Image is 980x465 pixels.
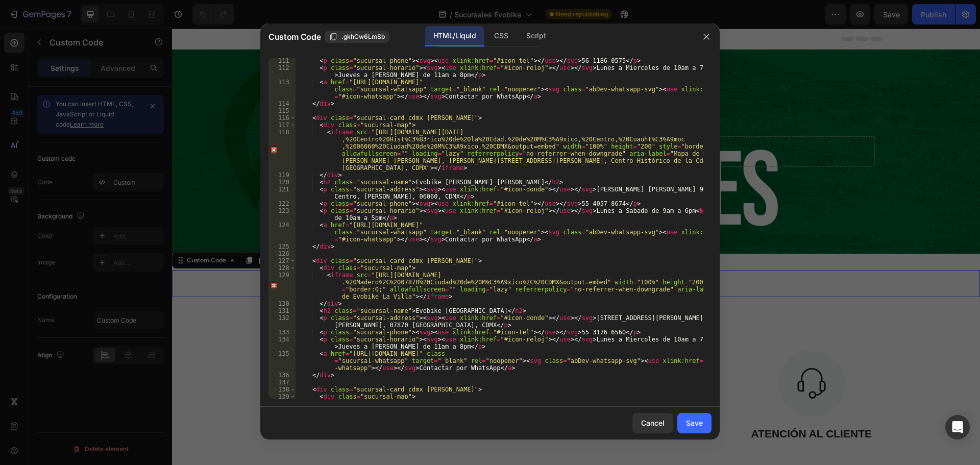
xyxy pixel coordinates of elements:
[268,121,296,129] div: 117
[341,32,385,41] span: .gkhCw6LmSb
[570,397,709,413] p: ATENCIÓN AL CLIENTE
[268,186,296,200] div: 121
[268,172,296,179] div: 119
[256,397,396,413] p: ENTREGA INMEDIATA
[135,322,202,388] img: Alt Image
[268,114,296,121] div: 116
[268,379,296,386] div: 137
[268,307,296,314] div: 131
[268,350,296,372] div: 135
[268,336,296,350] div: 134
[268,314,296,329] div: 132
[268,207,296,222] div: 123
[268,372,296,379] div: 136
[268,107,296,114] div: 115
[268,329,296,336] div: 133
[268,272,296,300] div: 129
[449,322,516,388] img: Alt Image
[632,413,673,433] button: Cancel
[325,31,389,43] button: .gkhCw6LmSb
[486,26,516,46] div: CSS
[99,397,239,413] p: ENVÍOS A TODO EL PAÍS
[383,119,437,127] div: Drop element here
[268,222,296,243] div: 124
[268,57,296,64] div: 111
[945,415,970,439] div: Open Intercom Messenger
[425,26,484,46] div: HTML/Liquid
[518,26,554,46] div: Script
[641,418,665,428] div: Cancel
[268,79,296,100] div: 113
[268,386,296,393] div: 138
[268,393,296,400] div: 139
[677,413,712,433] button: Save
[268,64,296,79] div: 112
[13,227,56,236] div: Custom Code
[686,418,703,428] div: Save
[292,322,359,388] img: Alt Image
[268,300,296,307] div: 130
[268,129,296,172] div: 118
[268,179,296,186] div: 120
[268,100,296,107] div: 114
[268,264,296,272] div: 128
[268,243,296,250] div: 125
[413,397,553,413] p: GARANTÍA DE 1 AÑO
[268,257,296,264] div: 127
[268,250,296,257] div: 126
[268,200,296,207] div: 122
[268,31,321,43] span: Custom Code
[606,322,673,388] img: Alt Image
